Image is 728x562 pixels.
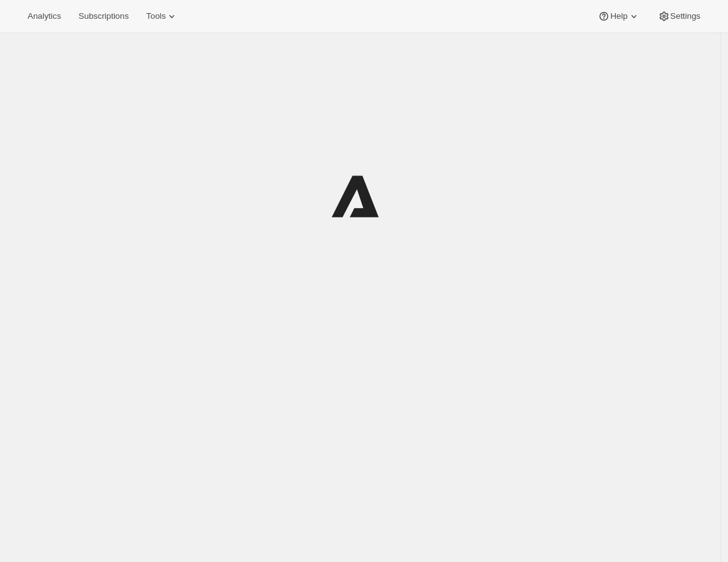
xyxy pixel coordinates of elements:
[670,11,700,21] span: Settings
[610,11,627,21] span: Help
[650,8,708,25] button: Settings
[28,11,61,21] span: Analytics
[78,11,129,21] span: Subscriptions
[146,11,166,21] span: Tools
[71,8,136,25] button: Subscriptions
[590,8,647,25] button: Help
[139,8,186,25] button: Tools
[20,8,68,25] button: Analytics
